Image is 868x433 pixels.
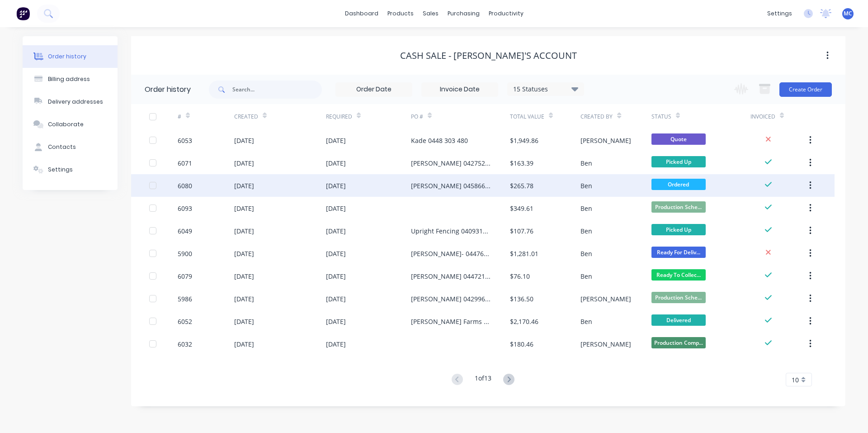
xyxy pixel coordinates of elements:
[580,249,592,258] div: Ben
[443,7,484,20] div: purchasing
[510,181,533,190] div: $265.78
[340,7,383,20] a: dashboard
[651,314,706,326] span: Delivered
[326,317,346,326] div: [DATE]
[23,45,118,68] button: Order history
[178,226,192,236] div: 6049
[411,294,492,304] div: [PERSON_NAME] 0429967794
[510,204,533,213] div: $349.61
[326,204,346,213] div: [DATE]
[750,113,775,121] div: Invoiced
[411,136,468,145] div: Kade 0448 303 480
[326,158,346,168] div: [DATE]
[234,181,254,190] div: [DATE]
[234,158,254,168] div: [DATE]
[510,271,530,281] div: $76.10
[411,104,510,129] div: PO #
[326,113,352,121] div: Required
[326,104,411,129] div: Required
[422,83,498,96] input: Invoice Date
[779,82,832,97] button: Create Order
[510,104,580,129] div: Total Value
[580,158,592,168] div: Ben
[651,337,706,348] span: Production Comp...
[23,68,118,90] button: Billing address
[178,271,192,281] div: 6079
[580,136,631,145] div: [PERSON_NAME]
[651,201,706,213] span: Production Sche...
[510,339,533,349] div: $180.46
[232,81,322,99] input: Search...
[326,294,346,304] div: [DATE]
[178,204,192,213] div: 6093
[484,7,528,20] div: productivity
[48,166,73,174] div: Settings
[234,271,254,281] div: [DATE]
[48,52,86,61] div: Order history
[750,104,807,129] div: Invoiced
[651,292,706,303] span: Production Sche...
[326,136,346,145] div: [DATE]
[580,181,592,190] div: Ben
[580,104,651,129] div: Created By
[48,120,84,128] div: Collaborate
[383,7,418,20] div: products
[508,84,584,94] div: 15 Statuses
[326,181,346,190] div: [DATE]
[580,339,631,349] div: [PERSON_NAME]
[411,249,492,258] div: [PERSON_NAME]- 0447698580
[510,136,538,145] div: $1,949.86
[326,249,346,258] div: [DATE]
[326,226,346,236] div: [DATE]
[651,247,706,258] span: Ready For Deliv...
[178,158,192,168] div: 6071
[510,158,533,168] div: $163.39
[234,226,254,236] div: [DATE]
[411,158,492,168] div: [PERSON_NAME] 0427525888
[510,249,538,258] div: $1,281.01
[178,249,192,258] div: 5900
[411,113,423,121] div: PO #
[411,317,492,326] div: [PERSON_NAME] Farms 0428891285
[651,269,706,281] span: Ready To Collec...
[234,317,254,326] div: [DATE]
[475,373,491,386] div: 1 of 13
[16,7,30,20] img: Factory
[763,7,797,20] div: settings
[336,83,412,96] input: Order Date
[418,7,443,20] div: sales
[234,339,254,349] div: [DATE]
[326,339,346,349] div: [DATE]
[234,249,254,258] div: [DATE]
[651,104,750,129] div: Status
[178,136,192,145] div: 6053
[145,84,191,95] div: Order history
[178,113,181,121] div: #
[580,294,631,304] div: [PERSON_NAME]
[580,271,592,281] div: Ben
[234,294,254,304] div: [DATE]
[510,294,533,304] div: $136.50
[651,179,706,190] span: Ordered
[178,294,192,304] div: 5986
[234,113,258,121] div: Created
[651,113,671,121] div: Status
[510,317,538,326] div: $2,170.46
[580,113,613,121] div: Created By
[651,156,706,167] span: Picked Up
[326,271,346,281] div: [DATE]
[400,50,577,61] div: CASH SALE - [PERSON_NAME]'S ACCOUNT
[411,271,492,281] div: [PERSON_NAME] 0447210052
[234,204,254,213] div: [DATE]
[23,158,118,181] button: Settings
[580,204,592,213] div: Ben
[178,339,192,349] div: 6032
[844,10,852,18] span: MC
[651,224,706,235] span: Picked Up
[48,143,76,151] div: Contacts
[234,136,254,145] div: [DATE]
[48,75,90,83] div: Billing address
[178,181,192,190] div: 6080
[23,136,118,158] button: Contacts
[510,226,533,236] div: $107.76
